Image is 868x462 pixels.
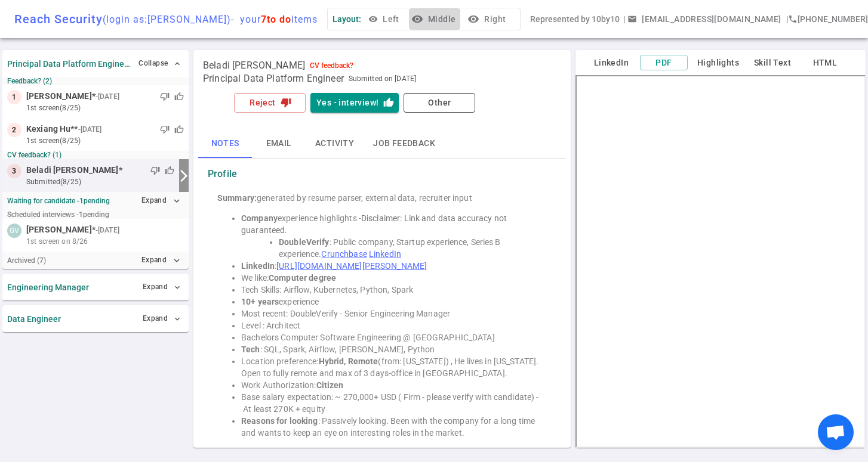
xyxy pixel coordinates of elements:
div: Reach Security [14,12,318,26]
span: thumb_down [160,125,170,134]
button: Expandexpand_more [138,252,184,269]
span: Layout: [333,14,361,24]
li: Bachelors Computer Software Engineering @ [GEOGRAPHIC_DATA] [241,331,547,343]
strong: Summary: [217,193,257,203]
button: Open a message box [625,8,786,30]
li: Level : Architect [241,320,547,331]
li: : SQL, Spark, Airflow, [PERSON_NAME], Python [241,343,547,355]
i: thumb_down [281,97,291,108]
strong: 10+ years [241,297,279,306]
small: - [DATE] [78,124,102,135]
li: We like: [241,272,547,284]
button: Email [252,129,306,158]
a: Crunchbase [321,249,367,259]
i: visibility [467,13,479,25]
a: [URL][DOMAIN_NAME][PERSON_NAME] [276,261,427,271]
small: Feedback? (2) [7,77,184,85]
div: generated by resume parser, external data, recruiter input [217,192,547,204]
span: Beladi [PERSON_NAME] [203,60,305,72]
span: expand_more [173,283,182,292]
iframe: candidate_document_preview__iframe [575,75,866,448]
span: expand_less [173,59,182,69]
button: Yes - interview!thumb_up [310,93,399,113]
li: Base salary expectation: ~ 270,000+ USD ( Firm - please verify with candidate) - At least 270K + ... [241,391,547,415]
div: GV [7,224,21,238]
span: thumb_down [150,166,160,175]
button: Collapse [136,55,184,72]
button: PDF [640,55,688,71]
button: Skill Text [749,55,796,70]
div: 2 [7,123,21,137]
button: Expand [140,278,184,296]
strong: Data Engineer [7,314,61,324]
span: Disclaimer: Link and data accuracy not guaranteed. [241,213,509,235]
button: Expand [140,310,184,327]
li: Work Authorization: [241,379,547,391]
strong: LinkedIn [241,261,275,271]
button: Rejectthumb_down [234,93,306,113]
i: expand_more [171,255,182,266]
i: thumb_up [383,97,394,108]
li: : [241,260,547,272]
span: 7 to do [261,14,291,25]
span: - your items [231,14,318,25]
button: Other [404,93,475,113]
strong: Engineering Manager [7,283,89,292]
span: [PERSON_NAME] [26,224,92,236]
span: Submitted on [DATE] [349,73,416,85]
button: HTML [801,55,849,70]
span: expand_more [173,314,182,324]
li: Most recent: DoubleVerify - Senior Engineering Manager [241,308,547,320]
strong: Computer degree [269,273,336,283]
div: 3 [7,164,21,178]
li: experience highlights - [241,212,547,236]
i: expand_more [171,196,182,206]
i: arrow_forward_ios [177,169,191,183]
button: Expandexpand_more [138,192,184,209]
span: thumb_up [174,125,184,134]
button: Notes [198,129,252,158]
strong: Principal Data Platform Engineer [7,59,131,69]
span: thumb_down [160,92,170,101]
small: 1st Screen (8/25) [26,103,184,113]
div: Represented by 10by10 | | [PHONE_NUMBER] [530,8,867,30]
span: [PERSON_NAME] [26,90,92,103]
li: experience [241,296,547,308]
button: Highlights [692,55,744,70]
span: Kexiang Hu [26,123,70,135]
small: Scheduled interviews - 1 pending [7,210,109,219]
span: Beladi [PERSON_NAME] [26,164,119,176]
div: basic tabs example [198,129,566,158]
strong: DoubleVerify [279,237,330,247]
li: : Passively looking. Been with the company for a long time and wants to keep an eye on interestin... [241,415,547,439]
span: 1st screen on 8/26 [26,236,88,247]
span: visibility [368,14,378,24]
strong: Hybrid, Remote [319,356,378,366]
span: (login as: [PERSON_NAME] ) [103,14,231,25]
small: submitted (8/25) [26,176,174,187]
div: CV feedback? [310,61,353,70]
div: 1 [7,90,21,104]
a: Open chat [818,414,854,450]
button: Activity [306,129,364,158]
button: Job feedback [364,129,445,158]
li: : Public company, Startup experience, Series B experience. [279,236,547,260]
small: - [DATE] [96,91,119,102]
small: 1st Screen (8/25) [26,135,184,146]
small: Archived ( 7 ) [7,256,46,265]
span: email [627,14,637,24]
small: - [DATE] [96,225,119,235]
i: phone [788,14,798,24]
span: thumb_up [165,166,174,175]
li: Tech Skills: Airflow, Kubernetes, Python, Spark [241,284,547,296]
li: Location preference: (from: [US_STATE]) , He lives in [US_STATE]. Open to fully remote and max of... [241,355,547,379]
button: Left [366,8,404,30]
strong: Waiting for candidate - 1 pending [7,197,110,205]
small: CV feedback? (1) [7,151,184,159]
strong: Tech [241,345,260,354]
span: thumb_up [174,92,184,101]
span: Principal Data Platform Engineer [203,73,344,85]
a: LinkedIn [369,249,401,259]
strong: Citizen [316,380,344,390]
strong: Company [241,213,278,223]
